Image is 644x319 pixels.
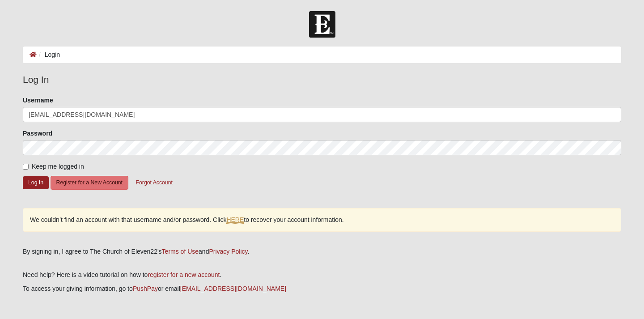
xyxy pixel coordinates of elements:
a: register for a new account [148,271,220,278]
p: To access your giving information, go to or email [23,284,621,293]
div: By signing in, I agree to The Church of Eleven22's and . [23,247,621,256]
img: Church of Eleven22 Logo [309,11,335,38]
li: Login [37,50,60,60]
legend: Log In [23,72,621,87]
button: Forgot Account [130,176,178,190]
a: [EMAIL_ADDRESS][DOMAIN_NAME] [180,285,286,292]
p: Need help? Here is a video tutorial on how to . [23,270,621,280]
a: PushPay [133,285,158,292]
span: Keep me logged in [32,163,84,170]
button: Register for a New Account [51,176,128,190]
button: Log In [23,176,49,189]
label: Username [23,96,53,105]
a: HERE [226,216,244,224]
a: Privacy Policy [209,248,247,255]
input: Keep me logged in [23,164,29,170]
div: We couldn’t find an account with that username and/or password. Click to recover your account inf... [23,208,621,232]
a: Terms of Use [162,248,199,255]
label: Password [23,129,52,138]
